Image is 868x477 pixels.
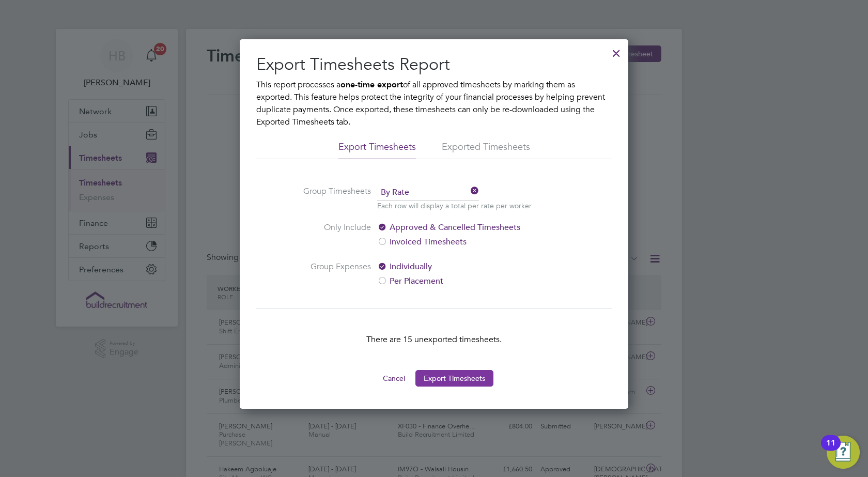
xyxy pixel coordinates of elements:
label: Approved & Cancelled Timesheets [377,221,550,234]
span: By Rate [377,185,479,201]
label: Only Include [293,221,371,248]
label: Invoiced Timesheets [377,236,550,248]
button: Cancel [375,370,413,387]
button: Open Resource Center, 11 new notifications [827,436,860,469]
label: Group Timesheets [293,185,371,209]
label: Individually [377,260,550,273]
button: Export Timesheets [415,370,493,387]
li: Exported Timesheets [442,141,530,159]
label: Per Placement [377,275,550,287]
li: Export Timesheets [338,141,416,159]
div: 11 [826,443,835,456]
p: This report processes a of all approved timesheets by marking them as exported. This feature help... [256,79,612,128]
p: Each row will display a total per rate per worker [377,201,532,211]
p: There are 15 unexported timesheets. [256,333,612,346]
label: Group Expenses [293,260,371,287]
b: one-time export [340,80,403,89]
h2: Export Timesheets Report [256,54,612,75]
